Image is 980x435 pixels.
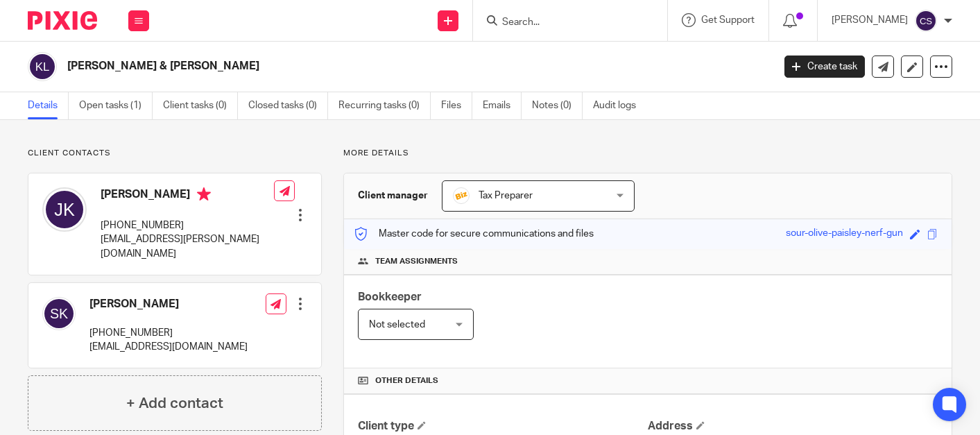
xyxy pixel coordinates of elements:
[42,187,87,232] img: svg%3E
[67,59,624,74] h2: [PERSON_NAME] & [PERSON_NAME]
[784,56,865,78] a: Create task
[358,189,428,203] h3: Client manager
[163,92,238,119] a: Client tasks (0)
[593,92,646,119] a: Audit logs
[28,148,322,159] p: Client contacts
[343,148,952,159] p: More details
[786,226,903,242] div: sour-olive-paisley-nerf-gun
[648,419,938,434] h4: Address
[28,52,57,81] img: svg%3E
[101,232,274,261] p: [EMAIL_ADDRESS][PERSON_NAME][DOMAIN_NAME]
[358,291,422,302] span: Bookkeeper
[479,191,533,201] span: Tax Preparer
[79,92,153,119] a: Open tasks (1)
[28,11,97,30] img: Pixie
[89,297,248,312] h4: [PERSON_NAME]
[248,92,328,119] a: Closed tasks (0)
[101,219,274,232] p: [PHONE_NUMBER]
[42,297,76,330] img: svg%3E
[101,187,274,205] h4: [PERSON_NAME]
[441,92,472,119] a: Files
[832,13,908,27] p: [PERSON_NAME]
[701,15,755,25] span: Get Support
[501,17,626,29] input: Search
[89,340,248,354] p: [EMAIL_ADDRESS][DOMAIN_NAME]
[532,92,583,119] a: Notes (0)
[338,92,431,119] a: Recurring tasks (0)
[28,92,69,119] a: Details
[453,187,470,204] img: siteIcon.png
[375,375,438,386] span: Other details
[197,187,211,201] i: Primary
[375,256,458,267] span: Team assignments
[126,393,223,414] h4: + Add contact
[358,419,648,434] h4: Client type
[369,320,425,330] span: Not selected
[915,10,937,32] img: svg%3E
[483,92,522,119] a: Emails
[354,227,594,241] p: Master code for secure communications and files
[89,326,248,340] p: [PHONE_NUMBER]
